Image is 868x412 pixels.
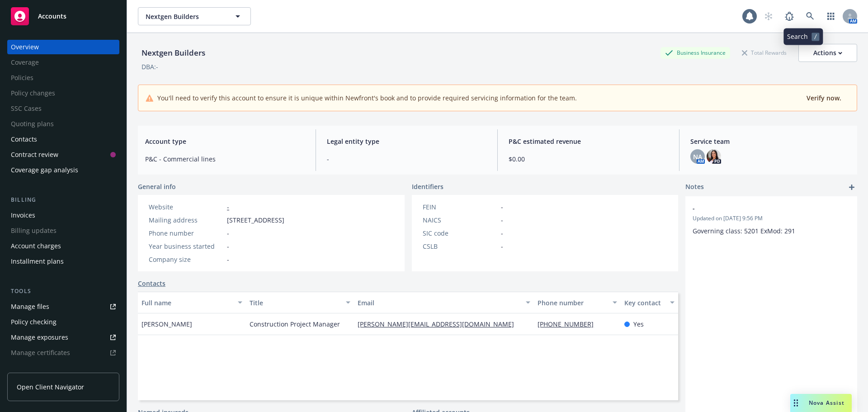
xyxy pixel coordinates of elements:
div: Key contact [624,298,665,308]
span: [PERSON_NAME] [142,319,192,329]
a: Contacts [7,132,119,147]
div: Tools [7,287,119,296]
button: Nova Assist [790,394,852,412]
a: Manage files [7,299,119,314]
span: Coverage [7,55,119,70]
span: You'll need to verify this account to ensure it is unique within Newfront's book and to provide r... [157,93,577,103]
div: Phone number [149,228,223,238]
span: Account type [145,137,305,146]
div: Website [149,202,223,212]
span: Manage claims [7,361,119,375]
div: Account charges [11,239,61,253]
span: Identifiers [412,182,443,191]
span: Governing class: 5201 ExMod: 291 [693,227,795,235]
div: Invoices [11,208,35,223]
div: Policy checking [11,315,57,329]
span: P&C estimated revenue [509,137,668,146]
span: - [227,242,229,251]
span: Yes [633,319,644,329]
a: Invoices [7,208,119,223]
span: NA [693,152,702,161]
button: Title [246,292,354,313]
span: Verify now. [807,94,841,102]
div: Installment plans [11,254,64,269]
span: Construction Project Manager [250,319,340,329]
span: General info [138,182,176,191]
a: Switch app [822,7,840,25]
span: - [501,228,503,238]
span: - [501,215,503,225]
a: Contract review [7,147,119,162]
span: - [227,228,229,238]
span: - [693,204,826,213]
span: Service team [690,137,850,146]
span: [STREET_ADDRESS] [227,215,284,225]
div: Actions [813,44,842,62]
button: Email [354,292,534,313]
span: - [227,255,229,264]
div: Contract review [11,147,58,162]
span: Updated on [DATE] 9:56 PM [693,214,850,223]
div: DBA: - [142,62,158,71]
a: Search [801,7,819,25]
button: Key contact [621,292,678,313]
a: - [227,203,229,211]
span: Billing updates [7,223,119,238]
div: Phone number [538,298,607,308]
div: Coverage gap analysis [11,163,78,177]
div: CSLB [423,242,497,251]
a: Report a Bug [780,7,798,25]
button: Nextgen Builders [138,7,251,25]
div: NAICS [423,215,497,225]
button: Verify now. [806,92,842,104]
span: P&C - Commercial lines [145,154,305,164]
a: [PHONE_NUMBER] [538,320,601,328]
img: photo [707,149,721,164]
span: - [501,202,503,212]
span: Manage certificates [7,346,119,360]
span: Quoting plans [7,117,119,131]
div: Business Insurance [660,47,730,58]
a: Installment plans [7,254,119,269]
a: Contacts [138,279,165,288]
div: Title [250,298,340,308]
div: -Updated on [DATE] 9:56 PMGoverning class: 5201 ExMod: 291 [685,196,857,243]
div: Mailing address [149,215,223,225]
a: Policy checking [7,315,119,329]
span: Nova Assist [809,399,844,407]
div: Year business started [149,242,223,251]
div: Manage files [11,299,49,314]
span: Nextgen Builders [146,12,224,21]
a: Account charges [7,239,119,253]
span: Policies [7,71,119,85]
a: Manage exposures [7,330,119,345]
div: Manage exposures [11,330,68,345]
div: Total Rewards [737,47,791,58]
div: Drag to move [790,394,802,412]
a: Start snowing [759,7,778,25]
div: Billing [7,195,119,204]
a: Accounts [7,4,119,29]
span: Accounts [38,13,66,20]
span: SSC Cases [7,101,119,116]
a: Overview [7,40,119,54]
button: Full name [138,292,246,313]
span: Open Client Navigator [17,382,84,392]
div: Contacts [11,132,37,147]
span: Notes [685,182,704,193]
span: Legal entity type [327,137,486,146]
div: FEIN [423,202,497,212]
span: $0.00 [509,154,668,164]
button: Phone number [534,292,620,313]
a: Coverage gap analysis [7,163,119,177]
div: Full name [142,298,232,308]
div: Nextgen Builders [138,47,209,59]
div: Overview [11,40,39,54]
div: SIC code [423,228,497,238]
a: add [846,182,857,193]
a: [PERSON_NAME][EMAIL_ADDRESS][DOMAIN_NAME] [358,320,521,328]
span: - [327,154,486,164]
span: Policy changes [7,86,119,100]
span: - [501,242,503,251]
